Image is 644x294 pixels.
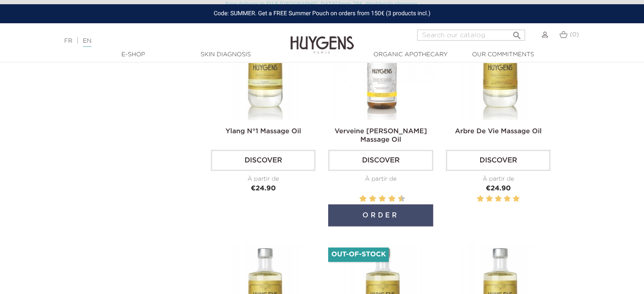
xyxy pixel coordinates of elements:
a: Discover [211,150,315,171]
i:  [511,28,522,38]
div: | [60,36,262,46]
label: 9 [396,194,398,204]
label: 5 [377,194,378,204]
img: Huygens [290,22,354,55]
label: 3 [367,194,368,204]
div: À partir de [446,175,550,184]
button: Order [328,204,433,226]
label: 10 [399,194,404,204]
img: L'HUILE DE MASSAGE 100ml YLANG #1 [213,16,317,120]
div: À partir de [211,175,315,184]
span: €24.90 [486,185,511,192]
img: L'HUILE DE MASSAGE 100ml ARBRE DE VIE [448,16,552,120]
div: À partir de [328,175,433,184]
input: Search [417,30,525,41]
label: 1 [358,194,359,204]
label: 6 [380,194,384,204]
label: 7 [387,194,388,204]
li: Out-of-Stock [328,247,389,262]
a: Discover [446,150,550,171]
a: Organic Apothecary [368,50,453,59]
a: E-Shop [91,50,176,59]
label: 3 [495,194,502,204]
a: Arbre De Vie Massage Oil [455,128,542,135]
a: Our commitments [461,50,545,59]
label: 2 [486,194,492,204]
a: Ylang N°1 Massage Oil [226,128,301,135]
label: 2 [361,194,365,204]
label: 5 [513,194,520,204]
span: (0) [569,32,579,38]
label: 4 [370,194,375,204]
span: €24.90 [251,185,276,192]
a: Skin Diagnosis [183,50,268,59]
a: EN [83,38,91,47]
a: Discover [328,150,433,171]
label: 4 [504,194,511,204]
a: FR [64,38,72,44]
label: 1 [477,194,484,204]
a: Verveine [PERSON_NAME] Massage Oil [334,128,427,143]
button:  [509,27,524,38]
label: 8 [390,194,394,204]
